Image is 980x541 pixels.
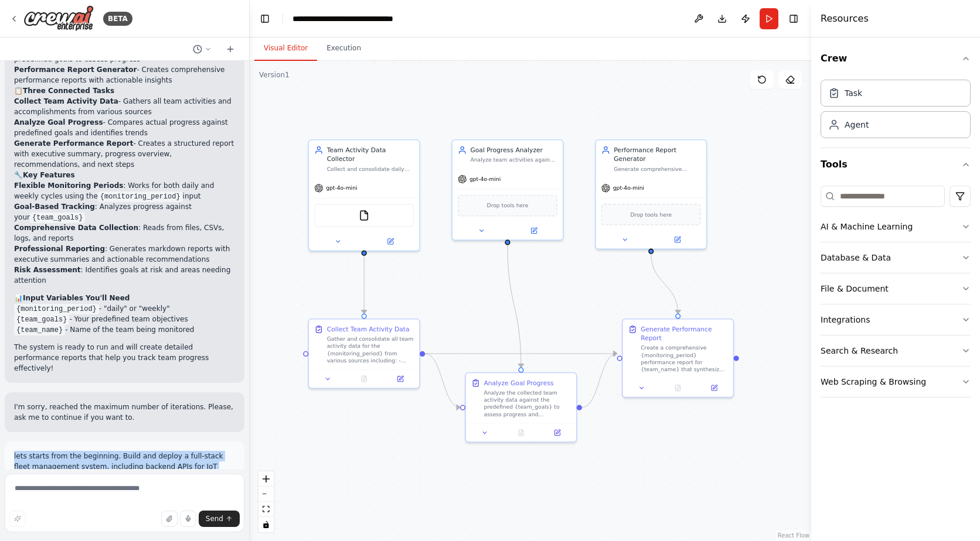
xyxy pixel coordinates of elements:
li: : Generates markdown reports with executive summaries and actionable recommendations [14,244,235,265]
div: Version 1 [259,70,290,80]
li: - Creates comprehensive performance reports with actionable insights [14,64,235,85]
strong: Input Variables You'll Need [23,294,130,302]
button: Visual Editor [254,36,317,61]
strong: Collect Team Activity Data [14,97,118,105]
span: Send [206,514,223,523]
button: Search & Research [821,335,971,366]
div: File & Document [821,283,889,295]
button: Tools [821,148,971,181]
li: - Your predefined team objectives [14,314,235,324]
div: Integrations [821,314,870,326]
div: Goal Progress Analyzer [470,146,557,155]
h2: 📊 [14,293,235,303]
div: Database & Data [821,252,891,263]
g: Edge from 0fe6ebcd-15e2-442f-8feb-8e4f5b17f774 to 6e064515-d840-4c5d-a5b8-def4f9b35efc [360,247,369,314]
strong: Generate Performance Report [14,139,133,148]
button: Hide left sidebar [257,11,273,27]
button: Open in side panel [652,234,702,245]
div: Collect Team Activity DataGather and consolidate all team activity data for the {monitoring_perio... [308,319,420,389]
button: fit view [258,502,274,517]
li: : Works for both daily and weekly cycles using the input [14,180,235,201]
div: Search & Research [821,345,898,357]
button: No output available [345,374,383,384]
div: AI & Machine Learning [821,221,913,232]
button: zoom in [258,471,274,487]
div: Analyze team activities against predefined {team_goals} and assess progress, identifying achievem... [470,156,557,163]
li: - "daily" or "weekly" [14,303,235,314]
code: {team_goals} [14,314,69,325]
div: Gather and consolidate all team activity data for the {monitoring_period} from various sources in... [327,335,414,364]
button: No output available [659,382,697,393]
code: {team_goals} [30,213,85,223]
li: - Name of the team being monitored [14,324,235,335]
li: - Creates a structured report with executive summary, progress overview, recommendations, and nex... [14,138,235,170]
button: Hide right sidebar [785,11,802,27]
div: BETA [103,12,132,26]
button: Database & Data [821,242,971,273]
nav: breadcrumb [292,13,424,25]
span: gpt-4o-mini [613,184,644,191]
span: gpt-4o-mini [469,176,501,183]
button: Upload files [161,511,178,527]
img: Logo [23,5,94,32]
button: No output available [502,427,540,438]
div: Web Scraping & Browsing [821,376,926,388]
button: Open in side panel [699,382,730,393]
span: gpt-4o-mini [326,184,357,191]
button: Open in side panel [385,374,416,384]
code: {team_name} [14,325,65,335]
strong: Goal-Based Tracking [14,203,95,211]
div: Create a comprehensive {monitoring_period} performance report for {team_name} that synthesizes al... [641,344,727,373]
g: Edge from 60b70144-593f-4c7f-b7e1-e91ef68ab6fb to 221fb136-5225-4067-aa10-b49d970abcc1 [646,254,682,314]
g: Edge from f4c7fee4-eb9f-44d9-b8f3-54fb147e9611 to 668030ea-32b6-49ea-83db-a122c0f982ff [503,245,525,367]
g: Edge from 668030ea-32b6-49ea-83db-a122c0f982ff to 221fb136-5225-4067-aa10-b49d970abcc1 [582,349,617,412]
li: : Analyzes progress against your [14,201,235,222]
div: Performance Report Generator [614,146,700,164]
strong: Performance Report Generator [14,66,137,74]
p: The system is ready to run and will create detailed performance reports that help you track team ... [14,342,235,374]
button: Integrations [821,304,971,335]
g: Edge from 6e064515-d840-4c5d-a5b8-def4f9b35efc to 668030ea-32b6-49ea-83db-a122c0f982ff [425,349,460,412]
button: Open in side panel [509,225,559,236]
strong: Comprehensive Data Collection [14,224,138,232]
div: Collect and consolidate daily and weekly team activities, accomplishments, and progress data from... [327,165,414,172]
div: Tools [821,181,971,407]
div: Generate Performance Report [641,325,727,343]
code: {monitoring_period} [14,304,99,314]
div: Crew [821,75,971,148]
div: Generate Performance ReportCreate a comprehensive {monitoring_period} performance report for {tea... [622,319,734,398]
li: - Compares actual progress against predefined goals and identifies trends [14,117,235,138]
p: lets starts from the beginning. Build and deploy a full-stack fleet management system, including ... [14,451,235,493]
span: Drop tools here [487,201,529,210]
h2: 📋 [14,85,235,96]
div: React Flow controls [258,471,274,532]
div: Collect Team Activity Data [327,325,410,334]
span: Drop tools here [630,210,672,219]
strong: Risk Assessment [14,266,81,274]
div: Performance Report GeneratorGenerate comprehensive {monitoring_period} performance reports that h... [595,139,707,249]
div: Analyze Goal ProgressAnalyze the collected team activity data against the predefined {team_goals}... [465,372,577,443]
button: zoom out [258,487,274,502]
p: I'm sorry, reached the maximum number of iterations. Please, ask me to continue if you want to. [14,402,235,423]
li: : Identifies goals at risk and areas needing attention [14,265,235,286]
div: Goal Progress AnalyzerAnalyze team activities against predefined {team_goals} and assess progress... [451,139,563,241]
button: toggle interactivity [258,517,274,532]
button: Improve this prompt [9,511,26,527]
code: {monitoring_period} [98,191,183,202]
strong: Analyze Goal Progress [14,118,103,126]
strong: Flexible Monitoring Periods [14,182,123,190]
button: File & Document [821,273,971,304]
div: Analyze the collected team activity data against the predefined {team_goals} to assess progress a... [484,389,570,418]
div: Generate comprehensive {monitoring_period} performance reports that highlight team accomplishment... [614,165,700,172]
a: React Flow attribution [778,532,809,539]
button: Web Scraping & Browsing [821,367,971,397]
h4: Resources [821,12,869,26]
div: Team Activity Data Collector [327,146,414,164]
li: : Reads from files, CSVs, logs, and reports [14,222,235,244]
g: Edge from 6e064515-d840-4c5d-a5b8-def4f9b35efc to 221fb136-5225-4067-aa10-b49d970abcc1 [425,349,617,358]
li: - Gathers all team activities and accomplishments from various sources [14,96,235,117]
strong: Key Features [23,171,75,179]
button: Send [199,511,240,527]
h2: 🔧 [14,170,235,180]
button: Open in side panel [365,236,416,246]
